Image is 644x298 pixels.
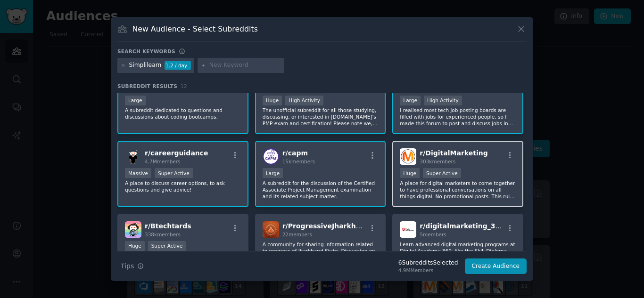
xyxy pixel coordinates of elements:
button: Create Audience [465,258,527,274]
img: digitalmarketing_360 [400,221,416,238]
p: A place for digital marketers to come together to have professional conversations on all things d... [400,180,516,200]
p: I realised most tech job posting boards are filled with jobs for experienced people, so I made th... [400,107,516,127]
span: 338k members [145,232,181,237]
span: Subreddit Results [117,83,177,89]
span: 4.7M members [145,159,181,164]
img: careerguidance [125,148,141,165]
div: Massive [125,168,151,178]
p: Learn advanced digital marketing programs at Digital Academy 360, like the Skill Diploma Program,... [400,241,516,261]
span: 12 [181,83,187,89]
span: r/ DigitalMarketing [420,149,487,157]
img: Btechtards [125,221,141,238]
div: Super Active [423,168,461,178]
p: A place to discuss career options, to ask questions and give advice! [125,180,241,193]
div: Huge [263,96,282,105]
div: 4.9M Members [398,267,458,274]
p: A community for sharing information related to progress of Jharkhand State. Discussion on develop... [263,241,379,261]
div: High Activity [285,96,323,105]
span: r/ digitalmarketing_360 [420,222,504,230]
div: Huge [125,241,145,251]
span: 22 members [282,232,312,237]
h3: Search keywords [117,48,175,55]
div: Super Active [148,241,186,251]
img: DigitalMarketing [400,148,416,165]
span: Tips [121,261,134,271]
span: r/ capm [282,149,308,157]
div: 1.2 / day [165,61,191,70]
p: The unofficial subreddit for all those studying, discussing, or interested in [DOMAIN_NAME]'s PMP... [263,107,379,127]
span: 15k members [282,159,315,164]
span: 5 members [420,232,446,237]
div: Simplilearn [129,61,162,70]
span: r/ ProgressiveJharkhand [282,222,370,230]
p: A subreddit for the discussion of the Certified Associate Project Management examination and its ... [263,180,379,200]
div: Large [400,96,421,105]
span: 303k members [420,159,455,164]
img: ProgressiveJharkhand [263,221,279,238]
div: Large [125,96,146,105]
button: Tips [117,258,147,274]
div: Super Active [155,168,193,178]
span: r/ careerguidance [145,149,208,157]
img: capm [263,148,279,165]
div: Large [263,168,283,178]
h3: New Audience - Select Subreddits [132,24,258,34]
p: A subreddit dedicated to questions and discussions about coding bootcamps. [125,107,241,120]
div: High Activity [424,96,462,105]
span: r/ Btechtards [145,222,191,230]
div: Huge [400,168,420,178]
div: 6 Subreddit s Selected [398,259,458,267]
input: New Keyword [209,61,281,70]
